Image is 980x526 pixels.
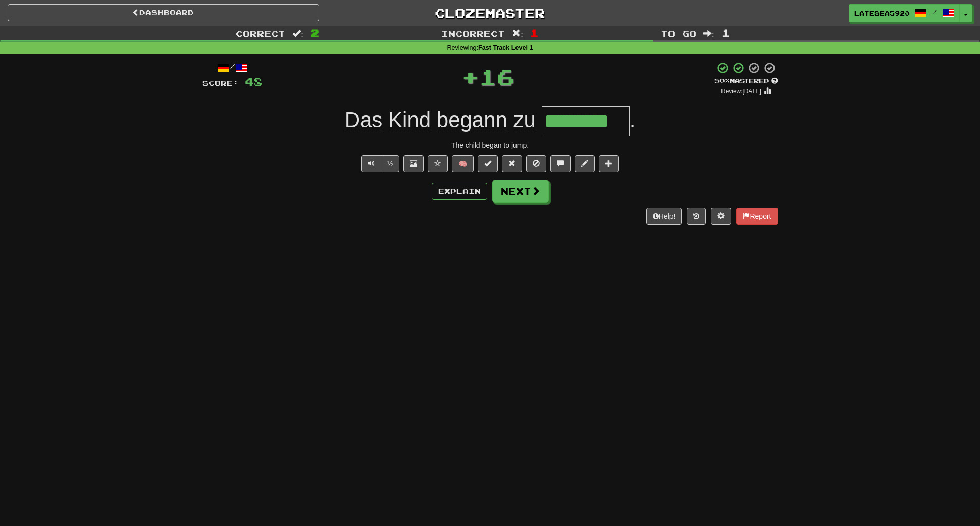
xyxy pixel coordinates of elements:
div: / [202,62,262,74]
button: Round history (alt+y) [687,208,706,225]
span: Kind [388,108,431,132]
span: : [703,29,714,38]
span: / [932,8,937,15]
button: 🧠 [452,155,474,172]
button: Edit sentence (alt+d) [575,155,595,172]
button: ½ [381,155,400,172]
span: 1 [530,27,539,39]
span: : [512,29,523,38]
span: . [630,108,636,132]
span: 1 [721,27,730,39]
span: : [292,29,303,38]
button: Ignore sentence (alt+i) [526,155,546,172]
button: Reset to 0% Mastered (alt+r) [502,155,522,172]
span: LateSea5920 [854,9,910,18]
button: Set this sentence to 100% Mastered (alt+m) [478,155,498,172]
button: Show image (alt+x) [403,155,424,172]
span: Score: [202,79,239,87]
span: Incorrect [441,28,505,38]
span: 16 [479,64,514,89]
span: Das [345,108,383,132]
span: 2 [311,27,319,39]
a: Dashboard [8,4,319,21]
a: LateSea5920 / [849,4,960,22]
button: Add to collection (alt+a) [599,155,619,172]
span: zu [513,108,536,132]
a: Clozemaster [334,4,646,22]
span: + [461,62,479,92]
strong: Fast Track Level 1 [478,44,533,51]
span: Correct [236,28,285,38]
button: Report [736,208,778,225]
div: The child began to jump. [202,140,778,150]
span: To go [661,28,696,38]
span: 50 % [714,77,730,85]
button: Discuss sentence (alt+u) [550,155,571,172]
small: Review: [DATE] [721,88,761,95]
button: Next [492,180,549,203]
button: Help! [646,208,682,225]
button: Play sentence audio (ctl+space) [361,155,381,172]
button: Favorite sentence (alt+f) [428,155,448,172]
div: Mastered [714,77,778,86]
div: Text-to-speech controls [359,155,400,172]
span: 48 [245,75,262,88]
button: Explain [432,183,487,200]
span: begann [437,108,507,132]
